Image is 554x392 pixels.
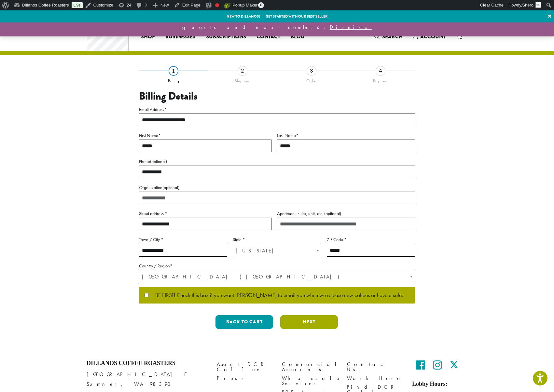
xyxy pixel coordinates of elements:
[169,66,178,76] div: 1
[233,244,321,257] span: State
[369,31,408,42] a: Search
[256,33,280,41] span: Contact
[139,183,415,192] label: Organization
[139,131,271,140] label: First Name
[145,293,149,297] input: BE FIRST! Check this box if you want [PERSON_NAME] to email you when we release new coffees or ha...
[139,270,415,283] span: United States (US)
[139,105,415,114] label: Email Address
[324,210,341,216] span: (optional)
[347,374,402,383] a: Work Here
[150,158,167,164] span: (optional)
[545,10,554,22] a: ×
[382,33,403,40] span: Search
[139,76,208,84] div: Billing
[217,360,272,374] a: About DCR Coffee
[282,360,337,374] a: Commercial Accounts
[87,360,207,367] h4: Dillanos Coffee Roasters
[327,236,415,244] label: ZIP Code
[215,315,273,329] button: Back to cart
[412,381,467,388] h5: Lobby Hours:
[139,236,227,244] label: Town / City
[347,360,402,374] a: Contact Us
[139,90,415,102] h3: Billing Details
[282,374,337,388] a: Wholesale Services
[280,315,338,329] button: Next
[330,24,372,31] a: Dismiss
[376,66,385,76] div: 4
[346,76,415,84] div: Payment
[291,33,304,41] span: Blog
[136,32,160,42] a: Shop
[420,33,446,40] span: Account
[215,3,219,7] div: Focus keyphrase not set
[162,184,179,190] span: (optional)
[139,270,415,283] span: Country / Region
[206,33,246,41] span: Subscriptions
[141,33,155,41] span: Shop
[72,2,83,8] a: Live
[217,374,272,383] a: Press
[307,66,316,76] div: 3
[277,210,415,218] label: Apartment, suite, unit, etc.
[139,210,271,218] label: Street address
[277,131,415,140] label: Last Name
[277,76,346,84] div: Order
[266,14,327,19] a: Get started with our best seller
[233,236,321,244] label: State
[233,244,321,257] span: Alabama
[258,2,264,8] span: 0
[522,3,533,7] span: Shero
[238,66,247,76] div: 2
[149,292,403,298] span: BE FIRST! Check this box if you want [PERSON_NAME] to email you when we release new coffees or ha...
[208,76,277,84] div: Shipping
[165,33,196,41] span: Businesses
